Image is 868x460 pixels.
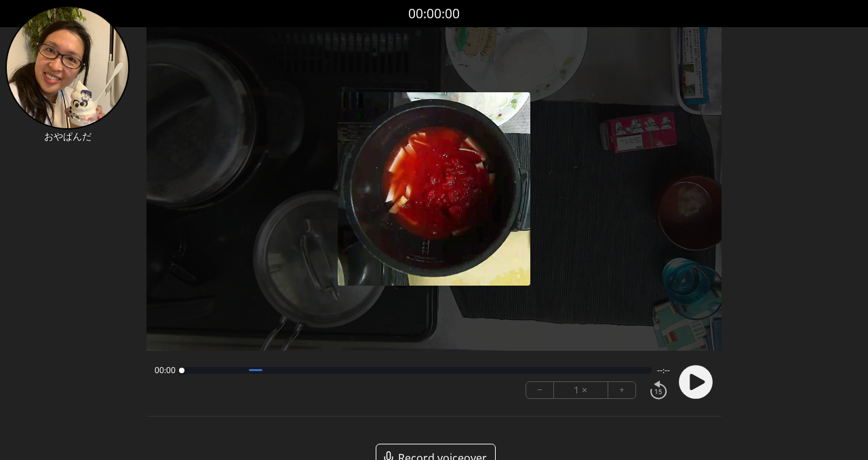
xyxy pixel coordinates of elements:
[338,92,531,286] img: Poster Image
[408,4,460,24] a: 00:00:00
[5,5,130,130] img: AI
[608,382,635,398] button: +
[5,130,130,143] p: おやぱんだ
[657,365,670,376] span: --:--
[155,365,176,376] span: 00:00
[554,382,608,398] div: 1 ×
[526,382,554,398] button: −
